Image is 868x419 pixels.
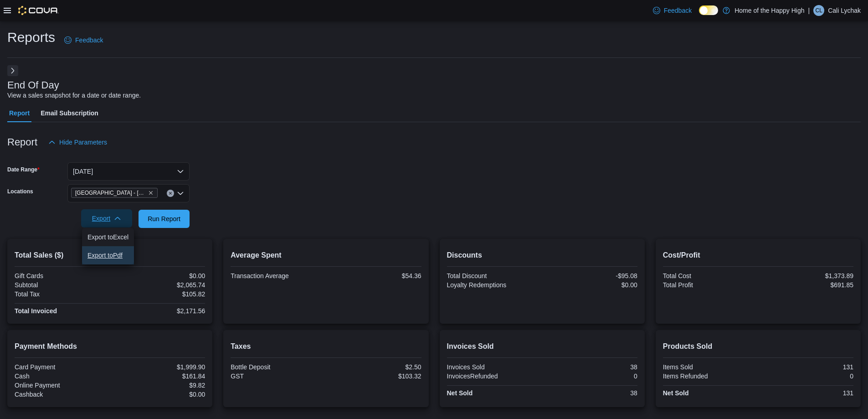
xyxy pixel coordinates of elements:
[112,307,205,315] div: $2,171.56
[231,272,324,279] div: Transaction Average
[815,5,822,16] span: CL
[813,5,824,16] div: Cali Lychak
[15,250,205,261] h2: Total Sales ($)
[148,190,154,196] button: Remove Cold Lake - Tri City Mall - Fire & Flower from selection in this group
[67,162,190,181] button: [DATE]
[447,250,637,261] h2: Discounts
[231,363,324,371] div: Bottle Deposit
[328,372,421,380] div: $103.32
[7,166,40,173] label: Date Range
[663,389,689,397] strong: Net Sold
[447,363,540,371] div: Invoices Sold
[15,391,108,398] div: Cashback
[663,341,853,352] h2: Products Sold
[15,341,205,352] h2: Payment Methods
[112,363,205,371] div: $1,999.90
[328,272,421,279] div: $54.36
[760,363,853,371] div: 131
[15,281,108,289] div: Subtotal
[7,80,59,91] h3: End Of Day
[734,5,804,16] p: Home of the Happy High
[544,281,637,289] div: $0.00
[71,188,158,198] span: Cold Lake - Tri City Mall - Fire & Flower
[112,372,205,380] div: $161.84
[112,290,205,298] div: $105.82
[760,389,853,397] div: 131
[663,272,756,279] div: Total Cost
[9,104,30,122] span: Report
[447,372,540,380] div: InvoicesRefunded
[112,281,205,289] div: $2,065.74
[649,1,695,20] a: Feedback
[75,36,103,45] span: Feedback
[82,246,134,264] button: Export toPdf
[87,252,128,259] span: Export to Pdf
[87,233,128,241] span: Export to Excel
[7,91,141,100] div: View a sales snapshot for a date or date range.
[112,391,205,398] div: $0.00
[81,209,132,228] button: Export
[177,190,184,197] button: Open list of options
[664,6,692,15] span: Feedback
[15,307,57,315] strong: Total Invoiced
[139,210,190,228] button: Run Report
[15,290,108,298] div: Total Tax
[59,138,107,147] span: Hide Parameters
[447,281,540,289] div: Loyalty Redemptions
[15,382,108,389] div: Online Payment
[41,104,98,122] span: Email Subscription
[663,250,853,261] h2: Cost/Profit
[15,272,108,279] div: Gift Cards
[87,209,127,228] span: Export
[7,65,18,76] button: Next
[45,133,111,151] button: Hide Parameters
[808,5,810,16] p: |
[760,372,853,380] div: 0
[663,363,756,371] div: Items Sold
[231,341,421,352] h2: Taxes
[82,228,134,246] button: Export toExcel
[447,272,540,279] div: Total Discount
[328,363,421,371] div: $2.50
[148,214,180,223] span: Run Report
[760,281,853,289] div: $691.85
[544,363,637,371] div: 38
[15,363,108,371] div: Card Payment
[7,137,37,148] h3: Report
[112,272,205,279] div: $0.00
[167,190,174,197] button: Clear input
[828,5,861,16] p: Cali Lychak
[544,272,637,279] div: -$95.08
[7,188,33,195] label: Locations
[7,28,55,47] h1: Reports
[544,389,637,397] div: 38
[18,6,59,15] img: Cova
[231,250,421,261] h2: Average Spent
[663,281,756,289] div: Total Profit
[699,5,718,15] input: Dark Mode
[447,389,473,397] strong: Net Sold
[447,341,637,352] h2: Invoices Sold
[231,372,324,380] div: GST
[15,372,108,380] div: Cash
[760,272,853,279] div: $1,373.89
[112,382,205,389] div: $9.82
[75,188,146,197] span: [GEOGRAPHIC_DATA] - [GEOGRAPHIC_DATA] - Fire & Flower
[544,372,637,380] div: 0
[61,31,107,49] a: Feedback
[663,372,756,380] div: Items Refunded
